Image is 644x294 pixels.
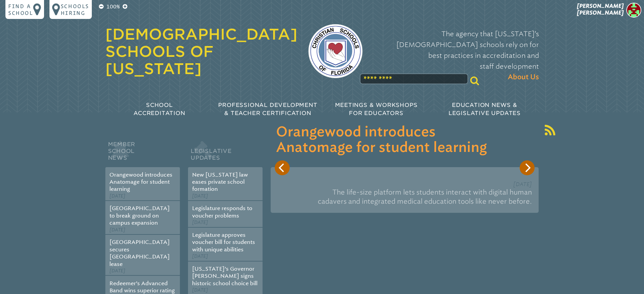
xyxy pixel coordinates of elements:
[192,266,257,287] a: [US_STATE]’s Governor [PERSON_NAME] signs historic school choice bill
[192,232,255,253] a: Legislature approves voucher bill for students with unique abilities
[520,160,535,175] button: Next
[577,3,624,16] span: [PERSON_NAME] [PERSON_NAME]
[109,268,125,274] span: [DATE]
[133,102,185,116] span: School Accreditation
[218,102,317,116] span: Professional Development & Teacher Certification
[192,172,248,193] a: New [US_STATE] law eases private school formation
[373,28,539,83] p: The agency that [US_STATE]’s [DEMOGRAPHIC_DATA] schools rely on for best practices in accreditati...
[449,102,521,116] span: Education News & Legislative Updates
[626,3,641,18] img: cf31d8c9efb7104b701f410b954ddb30
[275,160,290,175] button: Previous
[513,181,532,187] span: [DATE]
[308,24,362,78] img: csf-logo-web-colors.png
[192,205,252,219] a: Legislature responds to voucher problems
[188,139,263,167] h2: Legislative Updates
[192,193,208,199] span: [DATE]
[105,25,297,77] a: [DEMOGRAPHIC_DATA] Schools of [US_STATE]
[109,205,170,226] a: [GEOGRAPHIC_DATA] to break ground on campus expansion
[335,102,418,116] span: Meetings & Workshops for Educators
[61,3,89,16] p: Schools Hiring
[109,239,170,267] a: [GEOGRAPHIC_DATA] secures [GEOGRAPHIC_DATA] lease
[109,172,172,193] a: Orangewood introduces Anatomage for student learning
[109,280,175,294] a: Redeemer’s Advanced Band wins superior rating
[192,220,208,225] span: [DATE]
[192,287,208,293] span: [DATE]
[192,253,208,259] span: [DATE]
[276,125,533,156] h3: Orangewood introduces Anatomage for student learning
[8,3,33,16] p: Find a school
[105,139,180,167] h2: Member School News
[105,3,121,11] p: 100%
[508,72,539,83] span: About Us
[109,227,125,233] span: [DATE]
[277,185,532,209] p: The life-size platform lets students interact with digital human cadavers and integrated medical ...
[109,193,125,199] span: [DATE]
